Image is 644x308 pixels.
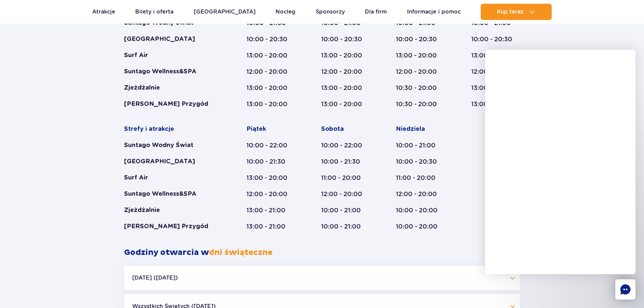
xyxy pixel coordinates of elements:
div: 11:00 - 20:00 [321,174,370,182]
span: dni świąteczne [209,247,272,258]
iframe: chatbot [485,50,636,274]
div: [PERSON_NAME] Przygód [124,100,220,108]
div: 10:00 - 20:00 [396,222,445,231]
div: 10:00 - 20:30 [396,35,445,43]
div: 10:00 - 21:30 [321,158,370,166]
div: Suntago Wellness&SPA [124,68,220,76]
div: 10:00 - 21:00 [321,206,370,214]
div: Sobota [321,125,370,133]
div: 12:00 - 20:00 [321,68,370,76]
div: 10:00 - 22:00 [246,141,295,149]
div: Zjeżdżalnie [124,206,220,214]
div: [PERSON_NAME] Przygód [124,222,220,231]
div: 12:00 - 20:00 [471,68,520,76]
div: 13:00 - 20:00 [471,51,520,60]
div: 13:00 - 21:00 [246,222,295,231]
a: [GEOGRAPHIC_DATA] [194,4,256,20]
a: Informacje i pomoc [407,4,461,20]
div: [GEOGRAPHIC_DATA] [124,35,220,43]
div: 13:00 - 20:00 [246,84,295,92]
div: 13:00 - 20:00 [321,100,370,108]
div: 13:00 - 20:00 [246,100,295,108]
div: Suntago Wodny Świat [124,141,220,149]
div: 10:00 - 20:30 [321,35,370,43]
a: Sponsorzy [316,4,345,20]
div: 13:00 - 20:00 [396,51,445,60]
div: 10:00 - 21:30 [246,158,295,166]
a: Dla firm [365,4,387,20]
div: 12:00 - 20:00 [396,190,445,198]
div: 10:00 - 20:30 [246,35,295,43]
div: Chat [615,279,636,300]
div: Piątek [246,125,295,133]
div: 10:00 - 20:00 [396,206,445,214]
div: 11:00 - 20:00 [396,174,445,182]
div: 13:00 - 20:00 [471,84,520,92]
div: 13:00 - 20:00 [246,174,295,182]
div: Surf Air [124,51,220,60]
div: Suntago Wellness&SPA [124,190,220,198]
div: Zjeżdżalnie [124,84,220,92]
div: 12:00 - 20:00 [246,68,295,76]
div: 13:00 - 21:00 [246,206,295,214]
div: 10:00 - 20:30 [471,35,520,43]
h2: Godziny otwarcia w [124,247,520,258]
div: 10:30 - 20:00 [396,100,445,108]
div: 12:00 - 20:00 [321,190,370,198]
div: 10:00 - 21:00 [321,222,370,231]
div: 10:30 - 20:00 [396,84,445,92]
div: 13:00 - 20:00 [321,84,370,92]
div: 12:00 - 20:00 [246,190,295,198]
div: Surf Air [124,174,220,182]
div: 10:00 - 22:00 [321,141,370,149]
button: [DATE] ([DATE]) [124,266,520,290]
div: 13:00 - 20:00 [471,100,520,108]
a: Nocleg [276,4,295,20]
div: 13:00 - 20:00 [321,51,370,60]
button: Kup teraz [481,4,552,20]
div: 10:00 - 20:30 [396,158,445,166]
div: Niedziela [396,125,445,133]
div: 12:00 - 20:00 [396,68,445,76]
div: 10:00 - 21:00 [396,141,445,149]
a: Atrakcje [92,4,115,20]
div: [GEOGRAPHIC_DATA] [124,158,220,166]
a: Bilety i oferta [135,4,173,20]
div: Strefy i atrakcje [124,125,220,133]
span: Kup teraz [497,9,524,15]
div: 13:00 - 20:00 [246,51,295,60]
